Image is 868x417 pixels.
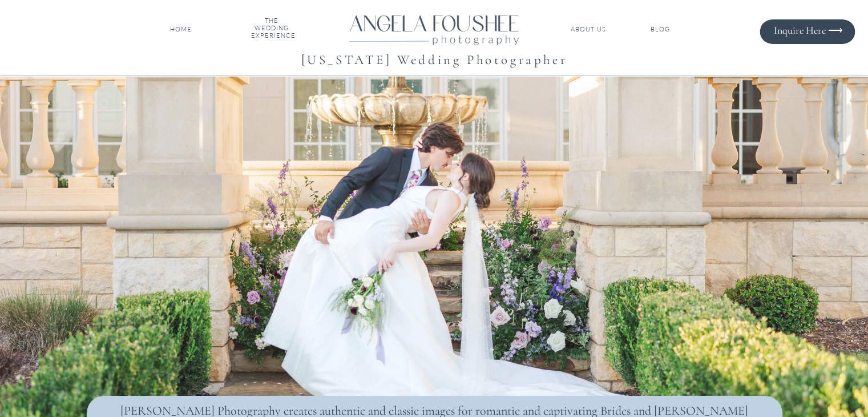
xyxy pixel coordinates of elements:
[168,26,195,34] a: HOME
[251,17,293,42] nav: THE WEDDING EXPERIENCE
[640,26,681,34] a: BLOG
[764,25,843,36] a: Inquire Here ⟶
[570,26,608,34] a: ABOUT US
[251,17,293,42] a: THE WEDDINGEXPERIENCE
[156,49,713,70] h1: [US_STATE] Wedding Photographer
